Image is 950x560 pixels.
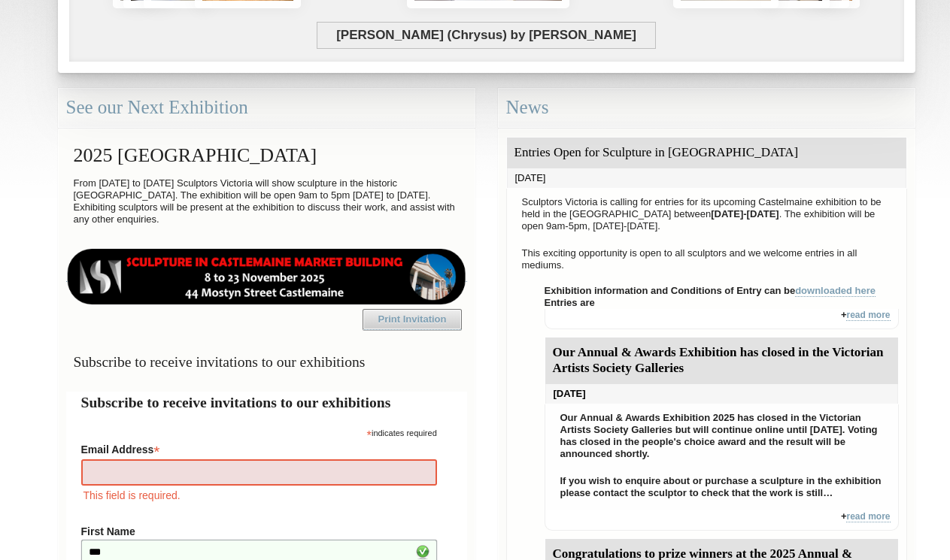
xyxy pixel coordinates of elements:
div: Entries Open for Sculpture in [GEOGRAPHIC_DATA] [507,138,906,168]
a: read more [846,310,890,321]
div: This field is required. [81,487,437,504]
strong: Exhibition information and Conditions of Entry can be [545,285,876,297]
div: Our Annual & Awards Exhibition has closed in the Victorian Artists Society Galleries [545,338,898,384]
label: First Name [81,525,437,537]
a: Print Invitation [363,309,462,330]
h2: 2025 [GEOGRAPHIC_DATA] [66,137,467,174]
strong: [DATE]-[DATE] [711,208,779,219]
img: castlemaine-ldrbd25v2.png [66,249,467,304]
h2: Subscribe to receive invitations to our exhibitions [81,392,452,413]
div: News [498,88,915,128]
div: [DATE] [545,384,898,404]
div: [DATE] [507,168,906,188]
div: + [545,510,899,531]
a: downloaded here [795,285,876,297]
label: Email Address [81,439,437,457]
p: From [DATE] to [DATE] Sculptors Victoria will show sculpture in the historic [GEOGRAPHIC_DATA]. T... [66,174,467,229]
p: This exciting opportunity is open to all sculptors and we welcome entries in all mediums. [514,244,899,275]
div: indicates required [81,425,437,439]
p: Sculptors Victoria is calling for entries for its upcoming Castelmaine exhibition to be held in t... [514,192,899,236]
span: [PERSON_NAME] (Chrysus) by [PERSON_NAME] [317,22,657,49]
div: See our Next Exhibition [58,88,475,128]
p: Our Annual & Awards Exhibition 2025 has closed in the Victorian Artists Society Galleries but wil... [553,408,891,464]
div: + [545,309,899,329]
h3: Subscribe to receive invitations to our exhibitions [66,347,467,377]
p: If you wish to enquire about or purchase a sculpture in the exhibition please contact the sculpto... [553,471,891,503]
a: read more [846,511,890,522]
